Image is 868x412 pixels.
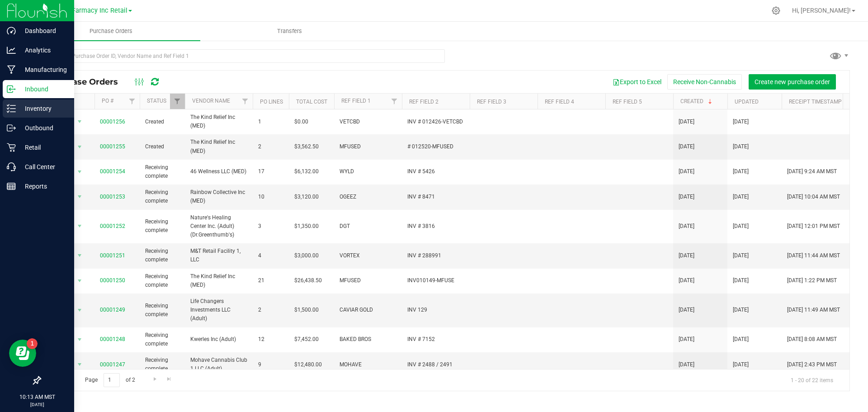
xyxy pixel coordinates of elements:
[190,213,247,240] span: Nature's Healing Center Inc. (Adult) (Dr.Greenthumb's)
[477,99,506,105] a: Ref Field 3
[340,193,396,201] span: OGEEZ
[258,193,283,201] span: 10
[74,333,85,346] span: select
[190,335,247,344] span: Kwerles Inc (Adult)
[53,7,127,14] span: Globe Farmacy Inc Retail
[733,360,749,369] span: [DATE]
[16,181,70,192] p: Reports
[340,118,396,126] span: VETCBD
[258,306,283,314] span: 2
[545,99,574,105] a: Ref Field 4
[787,306,840,314] span: [DATE] 11:49 AM MST
[294,167,319,176] span: $6,132.00
[258,251,283,260] span: 4
[7,143,16,152] inline-svg: Retail
[190,138,247,155] span: The Kind Relief Inc (MED)
[733,118,749,126] span: [DATE]
[733,306,749,314] span: [DATE]
[294,193,319,201] span: $3,120.00
[258,167,283,176] span: 17
[407,306,464,314] span: INV 129
[294,335,319,344] span: $7,452.00
[789,99,842,105] a: Receipt Timestamp
[340,167,396,176] span: WYLD
[680,98,714,104] a: Created
[4,401,70,408] p: [DATE]
[100,252,125,259] a: 00001251
[145,188,179,205] span: Receiving complete
[16,25,70,36] p: Dashboard
[100,361,125,368] a: 00001247
[787,222,840,231] span: [DATE] 12:01 PM MST
[613,99,642,105] a: Ref Field 5
[340,335,396,344] span: BAKED BROS
[104,373,120,387] input: 1
[4,393,70,401] p: 10:13 AM MST
[679,360,694,369] span: [DATE]
[100,168,125,175] a: 00001254
[294,360,322,369] span: $12,480.00
[7,162,16,171] inline-svg: Call Center
[258,118,283,126] span: 1
[294,276,322,285] span: $26,438.50
[607,74,667,90] button: Export to Excel
[74,249,85,262] span: select
[190,247,247,264] span: M&T Retail Facility 1, LLC
[16,45,70,56] p: Analytics
[679,251,694,260] span: [DATE]
[679,222,694,231] span: [DATE]
[679,335,694,344] span: [DATE]
[783,373,840,387] span: 1 - 20 of 22 items
[190,113,247,130] span: The Kind Relief Inc (MED)
[733,222,749,231] span: [DATE]
[733,251,749,260] span: [DATE]
[407,222,464,231] span: INV # 3816
[258,142,283,151] span: 2
[238,94,253,109] a: Filter
[190,297,247,323] span: Life Changers Investments LLC (Adult)
[145,247,179,264] span: Receiving complete
[74,166,85,178] span: select
[16,142,70,153] p: Retail
[145,118,179,126] span: Created
[340,360,396,369] span: MOHAVE
[749,74,836,90] button: Create new purchase order
[74,304,85,317] span: select
[7,182,16,191] inline-svg: Reports
[294,222,319,231] span: $1,350.00
[7,104,16,113] inline-svg: Inventory
[679,276,694,285] span: [DATE]
[27,338,38,349] iframe: Resource center unread badge
[74,358,85,371] span: select
[733,276,749,285] span: [DATE]
[147,98,166,104] a: Status
[787,335,837,344] span: [DATE] 8:08 AM MST
[407,167,464,176] span: INV # 5426
[294,306,319,314] span: $1,500.00
[787,360,837,369] span: [DATE] 2:43 PM MST
[16,84,70,95] p: Inbound
[787,167,837,176] span: [DATE] 9:24 AM MST
[787,276,837,285] span: [DATE] 1:22 PM MST
[258,360,283,369] span: 9
[407,335,464,344] span: INV # 7152
[192,98,230,104] a: Vendor Name
[733,167,749,176] span: [DATE]
[770,6,782,15] div: Manage settings
[296,99,327,105] a: Total Cost
[100,336,125,342] a: 00001248
[7,65,16,74] inline-svg: Manufacturing
[341,98,371,104] a: Ref Field 1
[145,272,179,289] span: Receiving complete
[294,142,319,151] span: $3,562.50
[679,193,694,201] span: [DATE]
[679,167,694,176] span: [DATE]
[407,276,464,285] span: INV010149-MFUSE
[148,373,161,385] a: Go to the next page
[77,373,142,387] span: Page of 2
[100,223,125,229] a: 00001252
[22,22,200,41] a: Purchase Orders
[733,335,749,344] span: [DATE]
[340,251,396,260] span: VORTEX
